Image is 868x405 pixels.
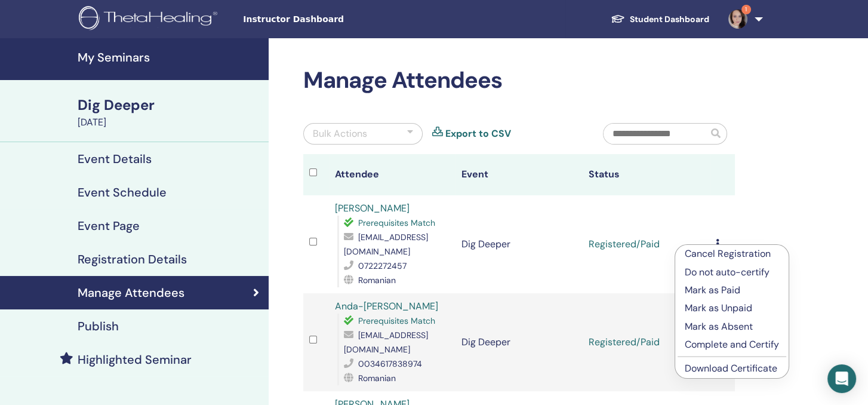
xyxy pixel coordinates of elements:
[78,152,152,166] h4: Event Details
[313,127,367,141] div: Bulk Actions
[685,283,779,297] p: Mark as Paid
[329,154,456,195] th: Attendee
[70,95,269,130] a: Dig Deeper[DATE]
[455,293,583,391] td: Dig Deeper
[601,8,719,30] a: Student Dashboard
[583,154,710,195] th: Status
[78,115,261,130] div: [DATE]
[358,315,435,326] span: Prerequisites Match
[611,14,625,24] img: graduation-cap-white.svg
[344,330,428,355] span: [EMAIL_ADDRESS][DOMAIN_NAME]
[78,252,187,266] h4: Registration Details
[358,358,422,369] span: 0034617838974
[685,362,777,375] a: Download Certificate
[335,202,410,214] a: [PERSON_NAME]
[358,373,396,383] span: Romanian
[78,319,119,333] h4: Publish
[455,154,583,195] th: Event
[243,13,422,26] span: Instructor Dashboard
[358,275,396,286] span: Romanian
[685,265,779,280] p: Do not auto-certify
[78,286,184,300] h4: Manage Attendees
[78,95,261,115] div: Dig Deeper
[78,185,167,200] h4: Event Schedule
[728,10,747,29] img: default.jpg
[344,232,428,257] span: [EMAIL_ADDRESS][DOMAIN_NAME]
[79,6,221,33] img: logo.png
[358,260,407,271] span: 0722272457
[358,217,435,228] span: Prerequisites Match
[78,50,261,65] h4: My Seminars
[335,300,438,312] a: Anda-[PERSON_NAME]
[685,301,779,315] p: Mark as Unpaid
[78,352,192,367] h4: Highlighted Seminar
[685,337,779,352] p: Complete and Certify
[741,5,751,14] span: 1
[685,247,779,261] p: Cancel Registration
[685,320,779,334] p: Mark as Absent
[827,364,856,393] div: Open Intercom Messenger
[455,195,583,293] td: Dig Deeper
[78,219,140,233] h4: Event Page
[303,67,735,94] h2: Manage Attendees
[445,127,511,141] a: Export to CSV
